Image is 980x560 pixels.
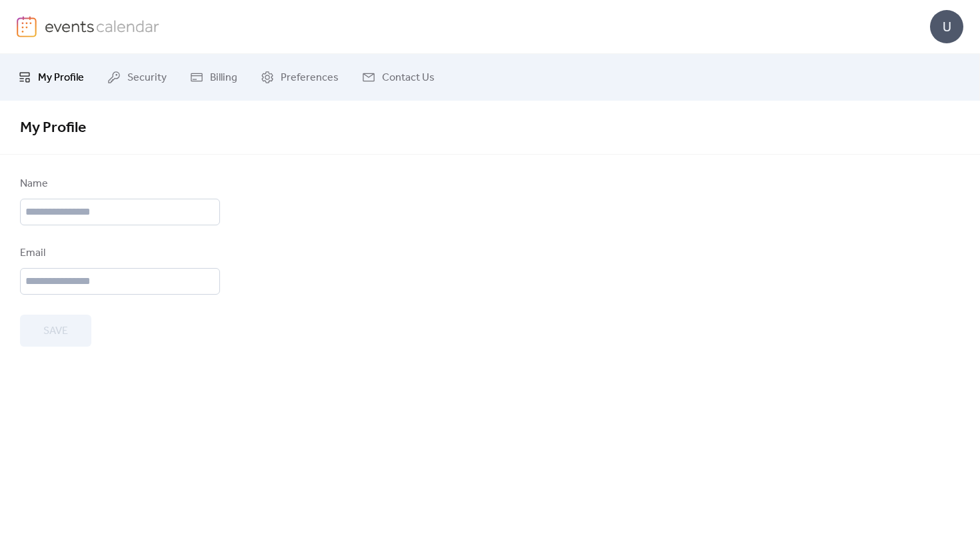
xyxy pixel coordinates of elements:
div: Email [20,245,217,261]
img: logo [17,16,37,37]
span: My Profile [20,113,86,143]
img: logo-type [45,16,160,36]
a: Billing [180,59,247,95]
a: Contact Us [352,59,445,95]
a: My Profile [8,59,94,95]
span: Security [127,70,167,86]
span: Billing [210,70,237,86]
a: Security [97,59,177,95]
span: My Profile [38,70,84,86]
span: Contact Us [382,70,435,86]
div: U [930,10,963,43]
div: Name [20,176,217,192]
a: Preferences [251,59,349,95]
span: Preferences [281,70,339,86]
